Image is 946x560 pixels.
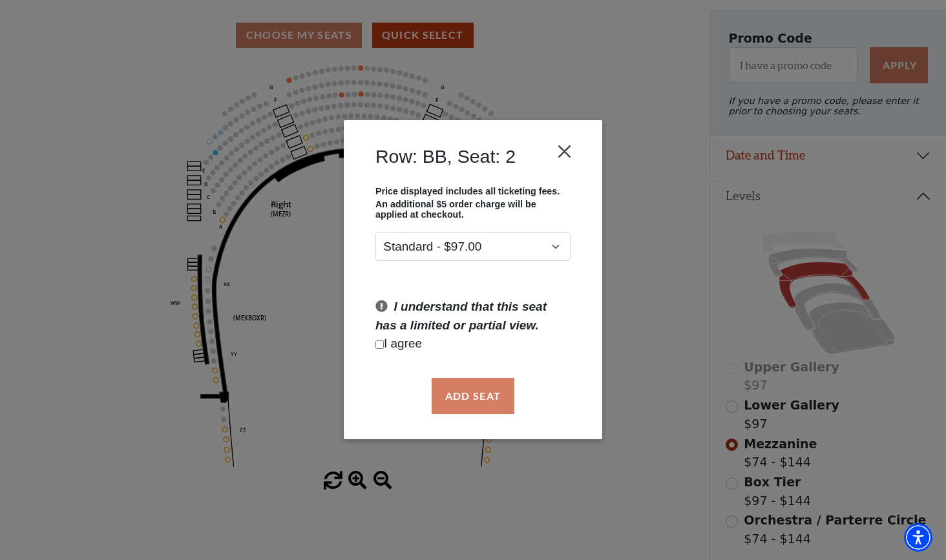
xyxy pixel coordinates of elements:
[375,145,516,167] h4: Row: BB, Seat: 2
[375,340,384,349] input: Checkbox field
[375,335,571,354] p: I agree
[375,298,571,335] p: I understand that this seat has a limited or partial view.
[375,186,571,196] p: Price displayed includes all ticketing fees.
[552,140,577,164] button: Close
[904,523,932,552] div: Accessibility Menu
[375,200,571,220] p: An additional $5 order charge will be applied at checkout.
